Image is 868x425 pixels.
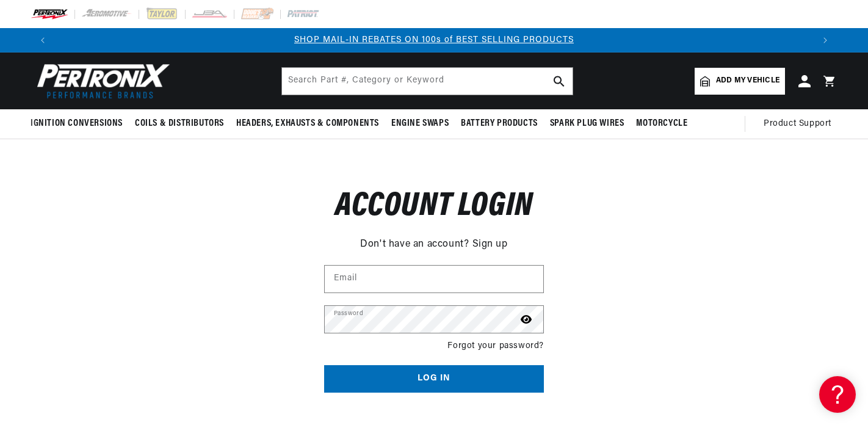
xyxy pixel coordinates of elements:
[55,34,813,47] div: Announcement
[31,117,123,130] span: Ignition Conversions
[716,75,779,87] span: Add my vehicle
[636,117,687,130] span: Motorcycle
[325,266,543,292] input: Email
[630,109,693,138] summary: Motorcycle
[324,234,544,253] div: Don't have an account?
[550,117,624,130] span: Spark Plug Wires
[385,109,455,138] summary: Engine Swaps
[472,237,508,253] a: Sign up
[447,340,544,353] a: Forgot your password?
[695,68,785,95] a: Add my vehicle
[391,117,449,130] span: Engine Swaps
[31,28,55,53] button: Translation missing: en.sections.announcements.previous_announcement
[129,109,230,138] summary: Coils & Distributors
[461,117,538,130] span: Battery Products
[135,117,224,130] span: Coils & Distributors
[546,68,573,95] button: search button
[324,193,544,222] h1: Account login
[55,34,813,47] div: 2 of 3
[294,35,574,45] a: SHOP MAIL-IN REBATES ON 100s of BEST SELLING PRODUCTS
[455,109,544,138] summary: Battery Products
[544,109,631,138] summary: Spark Plug Wires
[282,68,573,95] input: Search Part #, Category or Keyword
[31,109,129,138] summary: Ignition Conversions
[236,117,379,130] span: Headers, Exhausts & Components
[764,109,837,139] summary: Product Support
[813,28,837,53] button: Translation missing: en.sections.announcements.next_announcement
[764,117,831,131] span: Product Support
[31,60,171,102] img: Pertronix
[230,109,385,138] summary: Headers, Exhausts & Components
[324,365,544,393] button: Log in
